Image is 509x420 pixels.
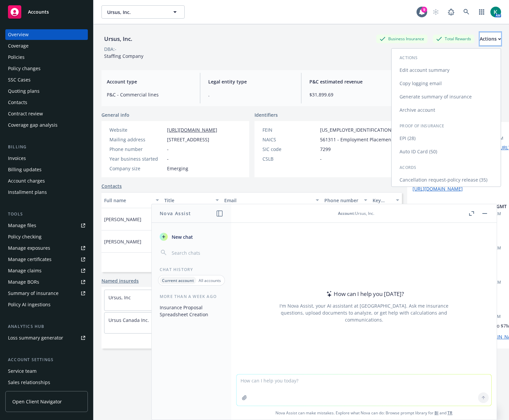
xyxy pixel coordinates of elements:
[373,197,392,204] div: Key contact
[8,108,43,119] div: Contract review
[8,120,58,130] div: Coverage gap analysis
[254,111,278,118] span: Identifiers
[224,197,312,204] div: Email
[104,53,143,59] span: Staffing Company
[5,120,88,130] a: Coverage gap analysis
[208,78,293,85] span: Legal entity type
[8,333,63,343] div: Loss summary generator
[392,132,501,145] a: EPI (28)
[429,5,442,19] a: Start snowing
[8,176,45,186] div: Account charges
[447,410,452,416] a: TR
[107,9,165,16] span: Ursus, Inc.
[152,294,231,299] div: More than a week ago
[8,97,27,108] div: Contacts
[434,410,438,416] a: BI
[5,265,88,276] a: Manage claims
[5,176,88,186] a: Account charges
[8,52,25,63] div: Policies
[167,165,188,172] span: Emerging
[370,192,402,208] button: Key contact
[5,74,88,85] a: SSC Cases
[8,74,31,85] div: SSC Cases
[5,288,88,299] a: Summary of insurance
[234,406,494,420] span: Nova Assist can make mistakes. Explore what Nova can do: Browse prompt library for and
[109,155,164,162] div: Year business started
[108,317,149,323] a: Ursus Canada Inc.
[320,146,331,153] span: 7299
[5,187,88,198] a: Installment plans
[5,299,88,310] a: Policy AI ingestions
[5,41,88,51] a: Coverage
[475,5,488,19] a: Switch app
[101,183,122,190] a: Contacts
[109,165,164,172] div: Company size
[392,64,501,77] a: Edit account summary
[157,302,226,320] button: Insurance Proposal Spreadsheet Creation
[8,288,59,299] div: Summary of insurance
[104,216,141,223] span: [PERSON_NAME]
[324,290,404,298] div: How can I help you [DATE]?
[222,192,322,208] button: Email
[5,323,88,330] div: Analytics hub
[338,210,374,216] div: : Ursus, Inc.
[8,86,40,96] div: Quoting plans
[480,32,501,46] button: Actions
[480,33,501,45] div: Actions
[101,5,185,19] button: Ursus, Inc.
[157,231,226,243] button: New chat
[170,233,193,240] span: New chat
[444,5,458,19] a: Report a Bug
[167,155,169,162] span: -
[5,356,88,363] div: Account settings
[109,136,164,143] div: Mailing address
[392,103,501,117] a: Archive account
[5,164,88,175] a: Billing updates
[8,366,37,376] div: Service team
[320,136,414,143] span: 561311 - Employment Placement Agencies
[324,197,360,204] div: Phone number
[262,136,317,143] div: NAICS
[376,35,427,43] div: Business Insurance
[104,46,116,53] div: DBA: -
[167,127,217,133] a: [URL][DOMAIN_NAME]
[109,146,164,153] div: Phone number
[199,278,221,283] p: All accounts
[392,145,501,158] a: Auto ID Card (50)
[309,78,395,85] span: P&C estimated revenue
[8,41,29,51] div: Coverage
[162,192,222,208] button: Title
[392,173,501,187] a: Cancellation request-policy release (35)
[5,333,88,343] a: Loss summary generator
[5,29,88,40] a: Overview
[5,144,88,150] div: Billing
[107,91,192,98] span: P&C - Commercial lines
[101,111,129,118] span: General info
[5,3,88,21] a: Accounts
[28,9,49,15] span: Accounts
[101,277,139,284] a: Named insureds
[322,192,370,208] button: Phone number
[421,7,427,13] div: 9
[262,155,317,162] div: CSLB
[460,5,473,19] a: Search
[108,294,131,301] a: Ursus, Inc
[413,186,463,192] a: [URL][DOMAIN_NAME]
[5,211,88,217] div: Tools
[262,146,317,153] div: SIC code
[8,220,36,231] div: Manage files
[109,126,164,133] div: Website
[8,63,41,74] div: Policy changes
[433,35,474,43] div: Total Rewards
[5,108,88,119] a: Contract review
[5,377,88,388] a: Sales relationships
[490,7,501,17] img: photo
[338,210,354,216] span: Account
[270,302,457,323] div: I'm Nova Assist, your AI assistant at [GEOGRAPHIC_DATA]. Ask me insurance questions, upload docum...
[8,153,26,164] div: Invoices
[5,277,88,287] a: Manage BORs
[400,55,418,61] span: Actions
[8,254,52,265] div: Manage certificates
[5,243,88,253] a: Manage exposures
